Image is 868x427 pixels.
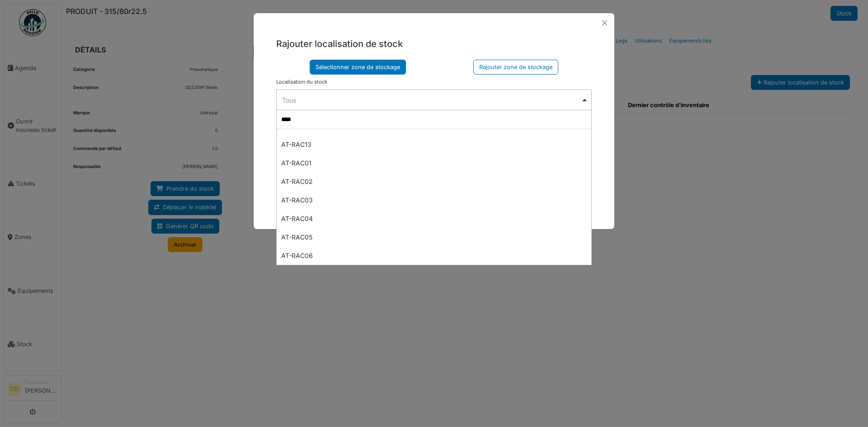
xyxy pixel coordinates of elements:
[277,135,591,154] div: AT-RAC13
[277,154,591,172] div: AT-RAC01
[277,246,591,265] div: AT-RAC06
[277,172,591,191] div: AT-RAC02
[310,60,406,75] div: Sélectionner zone de stockage
[473,60,558,75] div: Rajouter zone de stockage
[277,209,591,228] div: AT-RAC04
[277,110,591,129] input: Tous
[276,78,327,86] label: Localisation du stock
[277,228,591,246] div: AT-RAC05
[277,191,591,209] div: AT-RAC03
[282,95,581,105] div: Tous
